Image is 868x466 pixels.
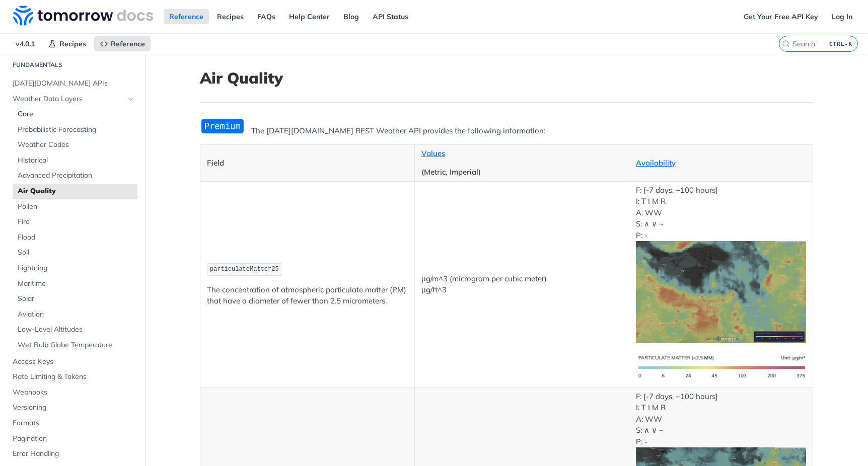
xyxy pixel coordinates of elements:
a: Blog [338,9,365,24]
a: Flood [13,230,137,245]
a: Advanced Precipitation [13,168,137,183]
span: Wet Bulb Globe Temperature [18,340,135,350]
a: Low-Level Altitudes [13,322,137,337]
span: Probabilistic Forecasting [18,125,135,135]
a: Aviation [13,307,137,322]
span: Fire [18,217,135,227]
p: μg/m^3 (microgram per cubic meter) μg/ft^3 [421,273,622,296]
p: The concentration of atmospheric particulate matter (PM) that have a diameter of fewer than 2.5 m... [207,284,408,307]
a: Weather Data LayersHide subpages for Weather Data Layers [8,92,137,107]
span: Maritime [18,279,135,289]
span: Access Keys [13,357,135,367]
span: Weather Codes [18,140,135,150]
a: Help Center [283,9,335,24]
a: Webhooks [8,385,137,400]
span: particulateMatter25 [210,266,279,273]
a: Recipes [211,9,249,24]
p: Field [207,158,408,169]
a: Maritime [13,276,137,291]
span: Pagination [13,434,135,444]
span: Rate Limiting & Tokens [13,372,135,382]
img: pm25 [636,241,806,343]
span: v4.0.1 [10,36,40,51]
a: Values [421,148,445,158]
a: Air Quality [13,184,137,199]
a: Reference [164,9,209,24]
span: Soil [18,248,135,258]
a: Core [13,107,137,122]
span: Expand image [636,362,806,371]
span: Aviation [18,309,135,320]
svg: Search [782,40,790,48]
a: Log In [826,9,858,24]
span: Webhooks [13,387,135,398]
a: Error Handling [8,446,137,461]
img: Tomorrow.io Weather API Docs [13,6,153,26]
img: pm25 [636,351,806,384]
span: Error Handling [13,449,135,459]
span: Solar [18,294,135,304]
p: (Metric, Imperial) [421,167,622,178]
button: Hide subpages for Weather Data Layers [127,95,135,103]
a: Formats [8,416,137,431]
a: Soil [13,245,137,260]
p: F: [-7 days, +100 hours] I: T I M R A: WW S: ∧ ∨ ~ P: - [636,185,806,343]
span: Low-Level Altitudes [18,325,135,335]
a: Pollen [13,199,137,214]
a: API Status [367,9,414,24]
h2: Fundamentals [8,60,137,69]
a: [DATE][DOMAIN_NAME] APIs [8,76,137,91]
a: Weather Codes [13,137,137,152]
kbd: CTRL-K [827,39,855,49]
a: Availability [636,158,676,168]
h1: Air Quality [200,69,813,87]
span: Formats [13,418,135,428]
span: Flood [18,232,135,243]
span: Versioning [13,403,135,413]
a: Fire [13,214,137,229]
a: Wet Bulb Globe Temperature [13,338,137,353]
a: Pagination [8,431,137,446]
span: Weather Data Layers [13,94,124,104]
a: Solar [13,291,137,306]
a: Historical [13,153,137,168]
a: Versioning [8,400,137,415]
a: Get Your Free API Key [738,9,824,24]
span: Recipes [59,39,86,48]
span: [DATE][DOMAIN_NAME] APIs [13,79,135,89]
a: Lightning [13,261,137,276]
span: Advanced Precipitation [18,171,135,181]
a: Access Keys [8,354,137,369]
span: Historical [18,156,135,166]
a: Rate Limiting & Tokens [8,369,137,384]
span: Reference [111,39,145,48]
a: FAQs [252,9,281,24]
span: Pollen [18,202,135,212]
span: Lightning [18,263,135,273]
span: Air Quality [18,186,135,196]
span: Expand image [636,287,806,296]
a: Recipes [43,36,92,51]
a: Reference [94,36,151,51]
span: Core [18,109,135,119]
a: Probabilistic Forecasting [13,122,137,137]
p: The [DATE][DOMAIN_NAME] REST Weather API provides the following information: [200,125,813,137]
